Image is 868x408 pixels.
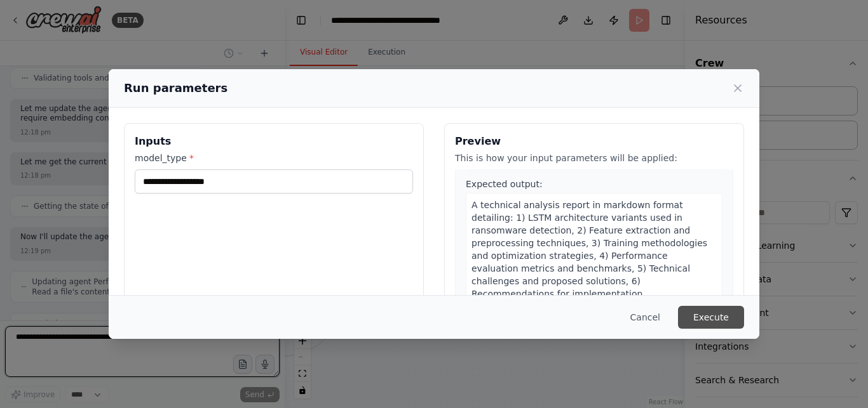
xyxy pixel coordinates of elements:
h3: Inputs [135,134,413,149]
label: model_type [135,152,413,164]
button: Execute [678,306,744,329]
h3: Preview [455,134,733,149]
h2: Run parameters [124,79,227,97]
button: Cancel [620,306,670,329]
p: This is how your input parameters will be applied: [455,152,733,164]
span: A technical analysis report in markdown format detailing: 1) LSTM architecture variants used in r... [471,200,707,299]
span: Expected output: [466,179,543,189]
